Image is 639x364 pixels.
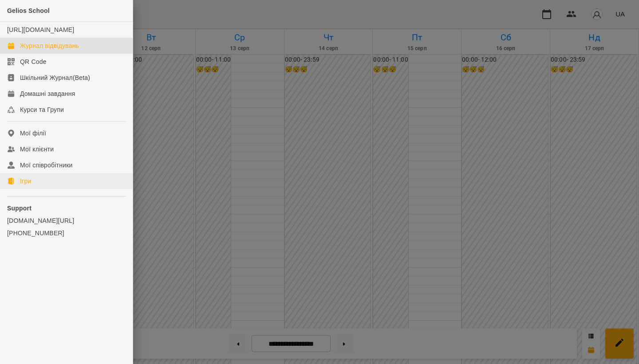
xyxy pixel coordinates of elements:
div: Ігри [20,177,31,186]
div: Мої філії [20,129,46,138]
div: Мої співробітники [20,161,73,170]
a: [DOMAIN_NAME][URL] [7,216,126,225]
div: Курси та Групи [20,105,64,114]
div: Мої клієнти [20,145,54,154]
a: [URL][DOMAIN_NAME] [7,26,74,33]
p: Support [7,204,126,213]
div: QR Code [20,57,47,66]
div: Журнал відвідувань [20,41,79,50]
div: Домашні завдання [20,89,75,98]
span: Gelios School [7,7,50,14]
a: [PHONE_NUMBER] [7,229,126,237]
div: Шкільний Журнал(Beta) [20,73,90,82]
